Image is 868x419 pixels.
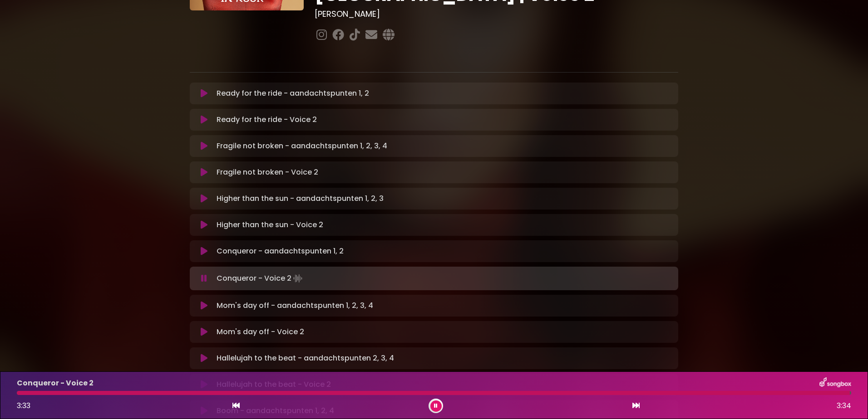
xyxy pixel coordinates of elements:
p: Higher than the sun - aandachtspunten 1, 2, 3 [217,193,384,204]
img: waveform4.gif [291,272,304,285]
p: Conqueror - aandachtspunten 1, 2 [217,246,344,257]
p: Conqueror - Voice 2 [217,272,304,285]
p: Conqueror - Voice 2 [17,378,94,389]
p: Mom's day off - Voice 2 [217,326,304,337]
p: Ready for the ride - aandachtspunten 1, 2 [217,88,369,99]
span: 3:34 [837,400,851,411]
p: Mom's day off - aandachtspunten 1, 2, 3, 4 [217,300,373,311]
p: Hallelujah to the beat - aandachtspunten 2, 3, 4 [217,353,394,364]
p: Ready for the ride - Voice 2 [217,114,317,125]
p: Fragile not broken - aandachtspunten 1, 2, 3, 4 [217,141,387,151]
p: Higher than the sun - Voice 2 [217,219,323,230]
p: Fragile not broken - Voice 2 [217,167,318,178]
h3: [PERSON_NAME] [315,9,678,19]
span: 3:33 [17,400,30,411]
img: songbox-logo-white.png [819,377,851,389]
